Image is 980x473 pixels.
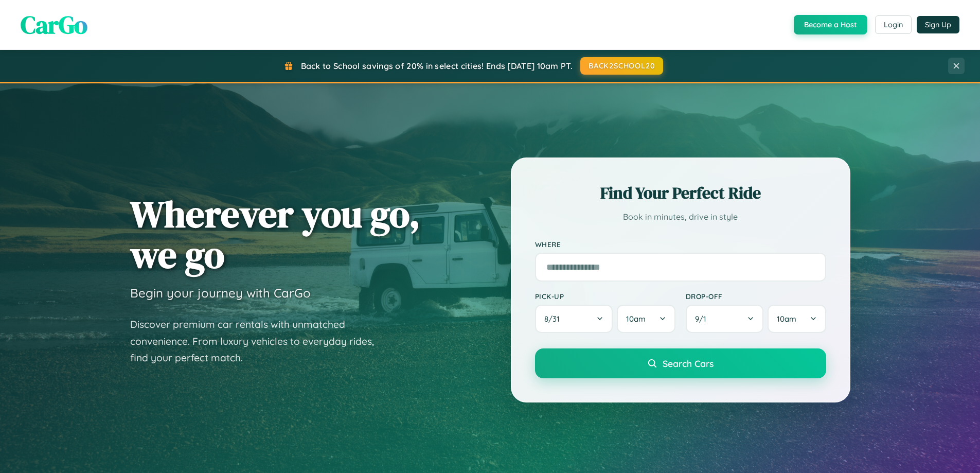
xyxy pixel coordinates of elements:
button: 10am [768,305,826,333]
button: Become a Host [794,15,867,34]
span: 9 / 1 [695,314,711,324]
h1: Wherever you go, we go [130,194,420,275]
button: BACK2SCHOOL20 [580,57,663,75]
span: Back to School savings of 20% in select cities! Ends [DATE] 10am PT. [301,61,573,71]
button: Login [875,15,912,34]
label: Where [535,240,826,249]
span: 10am [626,314,646,324]
label: Drop-off [686,292,826,301]
span: 8 / 31 [544,314,565,324]
span: CarGo [21,8,87,42]
button: 9/1 [686,305,764,333]
h3: Begin your journey with CarGo [130,285,311,301]
button: Search Cars [535,348,826,378]
button: Sign Up [917,16,959,33]
p: Book in minutes, drive in style [535,209,826,224]
button: 8/31 [535,305,613,333]
h2: Find Your Perfect Ride [535,182,826,204]
span: Search Cars [663,358,714,369]
p: Discover premium car rentals with unmatched convenience. From luxury vehicles to everyday rides, ... [130,316,387,366]
span: 10am [777,314,796,324]
label: Pick-up [535,292,675,301]
button: 10am [617,305,675,333]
